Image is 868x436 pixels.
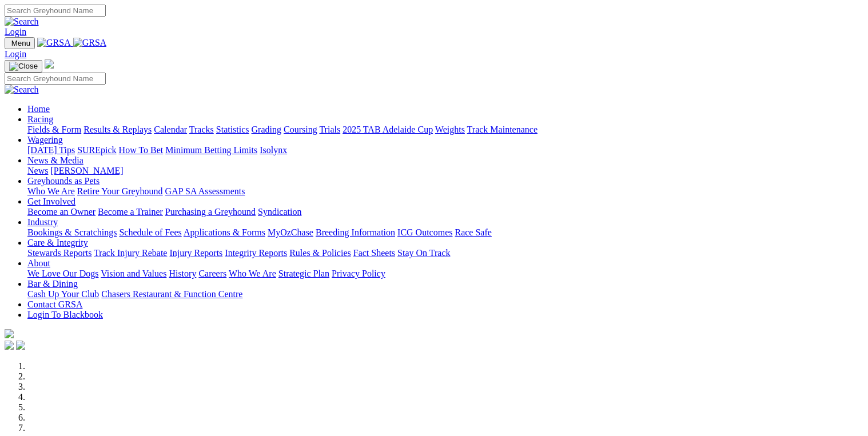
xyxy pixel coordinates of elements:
[73,38,107,48] img: GRSA
[5,329,14,338] img: logo-grsa-white.png
[397,227,452,237] a: ICG Outcomes
[27,166,863,176] div: News & Media
[45,59,54,69] img: logo-grsa-white.png
[77,186,163,196] a: Retire Your Greyhound
[455,227,491,237] a: Race Safe
[27,166,48,175] a: News
[198,269,226,278] a: Careers
[27,197,75,206] a: Get Involved
[268,227,313,237] a: MyOzChase
[27,310,103,319] a: Login To Blackbook
[397,248,450,258] a: Stay On Track
[225,248,287,258] a: Integrity Reports
[16,341,25,350] img: twitter.svg
[260,145,287,155] a: Isolynx
[5,85,39,95] img: Search
[77,145,116,155] a: SUREpick
[101,269,166,278] a: Vision and Values
[27,125,863,135] div: Racing
[27,269,863,279] div: About
[27,176,99,186] a: Greyhounds as Pets
[284,125,317,134] a: Coursing
[27,186,863,197] div: Greyhounds as Pets
[229,269,276,278] a: Who We Are
[27,227,863,238] div: Industry
[189,125,214,134] a: Tracks
[27,258,50,268] a: About
[27,248,91,258] a: Stewards Reports
[252,125,281,134] a: Grading
[165,186,245,196] a: GAP SA Assessments
[319,125,340,134] a: Trials
[5,73,106,85] input: Search
[5,37,35,49] button: Toggle navigation
[27,145,863,155] div: Wagering
[216,125,249,134] a: Statistics
[343,125,433,134] a: 2025 TAB Adelaide Cup
[27,269,98,278] a: We Love Our Dogs
[165,207,256,217] a: Purchasing a Greyhound
[27,155,83,165] a: News & Media
[5,49,26,59] a: Login
[119,145,164,155] a: How To Bet
[5,17,39,27] img: Search
[27,227,117,237] a: Bookings & Scratchings
[27,125,81,134] a: Fields & Form
[27,145,75,155] a: [DATE] Tips
[27,248,863,258] div: Care & Integrity
[27,207,95,217] a: Become an Owner
[184,227,265,237] a: Applications & Forms
[332,269,385,278] a: Privacy Policy
[5,341,14,350] img: facebook.svg
[289,248,351,258] a: Rules & Policies
[37,38,71,48] img: GRSA
[83,125,152,134] a: Results & Replays
[435,125,465,134] a: Weights
[9,62,38,71] img: Close
[27,217,58,227] a: Industry
[27,114,53,124] a: Racing
[169,248,222,258] a: Injury Reports
[101,289,242,299] a: Chasers Restaurant & Function Centre
[50,166,123,175] a: [PERSON_NAME]
[11,39,30,47] span: Menu
[316,227,395,237] a: Breeding Information
[27,135,63,145] a: Wagering
[353,248,395,258] a: Fact Sheets
[467,125,537,134] a: Track Maintenance
[119,227,181,237] a: Schedule of Fees
[154,125,187,134] a: Calendar
[5,5,106,17] input: Search
[27,207,863,217] div: Get Involved
[5,27,26,37] a: Login
[27,279,78,289] a: Bar & Dining
[98,207,163,217] a: Become a Trainer
[27,299,82,309] a: Contact GRSA
[94,248,167,258] a: Track Injury Rebate
[27,104,50,114] a: Home
[27,186,75,196] a: Who We Are
[27,289,99,299] a: Cash Up Your Club
[27,238,88,247] a: Care & Integrity
[169,269,196,278] a: History
[258,207,301,217] a: Syndication
[165,145,257,155] a: Minimum Betting Limits
[278,269,329,278] a: Strategic Plan
[5,60,42,73] button: Toggle navigation
[27,289,863,299] div: Bar & Dining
